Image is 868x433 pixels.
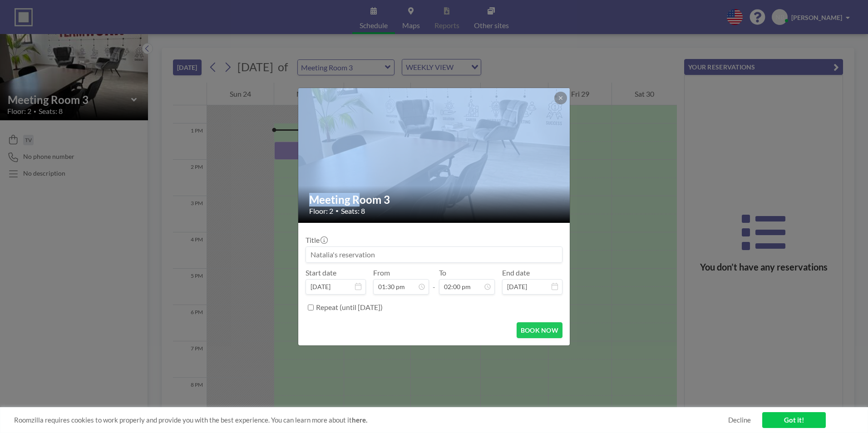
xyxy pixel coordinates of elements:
[439,268,446,277] label: To
[341,207,365,216] span: Seats: 8
[316,303,383,312] label: Repeat (until [DATE])
[373,268,390,277] label: From
[335,207,339,214] span: •
[433,271,435,291] span: -
[309,193,560,207] h2: Meeting Room 3
[306,268,336,277] label: Start date
[517,322,562,338] button: BOOK NOW
[762,412,826,428] a: Got it!
[728,416,751,424] a: Decline
[306,247,562,262] input: Natalia's reservation
[14,416,728,424] span: Roomzilla requires cookies to work properly and provide you with the best experience. You can lea...
[309,207,333,216] span: Floor: 2
[306,236,327,245] label: Title
[502,268,530,277] label: End date
[352,416,367,424] a: here.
